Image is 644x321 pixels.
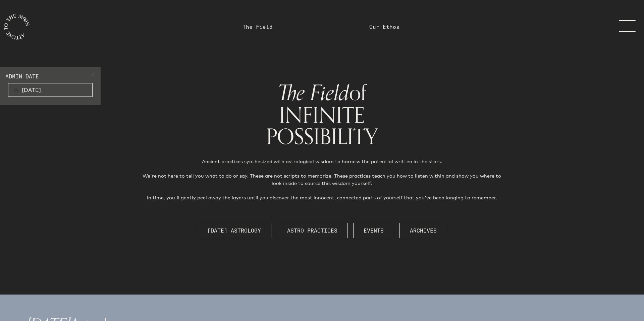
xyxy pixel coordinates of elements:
span: Events [364,227,384,235]
p: Ancient practices synthesized with astrological wisdom to harness the potential written in the st... [137,158,506,201]
span: Astro Practices [287,227,337,235]
button: Events [353,223,394,238]
span: [DATE] Astrology [207,227,261,235]
a: menu [608,20,642,34]
button: Astro Practices [277,223,348,238]
button: [DATE] Astrology [197,223,271,238]
a: The Field [243,23,273,31]
span: Archives [410,227,437,235]
a: Our Ethos [369,23,399,31]
span: The Field [278,76,349,111]
label: ADMIN DATE [5,72,95,80]
h1: of INFINITE POSSIBILITY [126,82,517,147]
button: Archives [399,223,447,238]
